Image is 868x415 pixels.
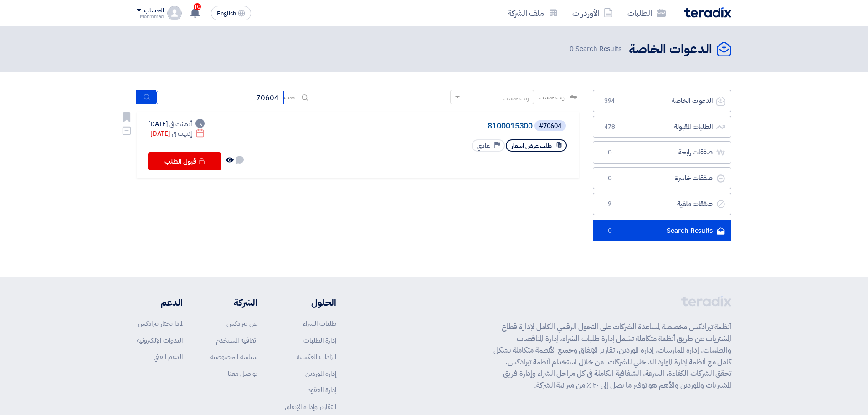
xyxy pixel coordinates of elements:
a: صفقات خاسرة0 [593,167,731,190]
a: ملف الشركة [500,2,565,24]
a: الأوردرات [565,2,620,24]
a: Search Results0 [593,220,731,242]
span: Search Results [570,44,621,54]
a: الدعم الفني [154,352,183,362]
span: 0 [570,44,574,54]
a: الندوات الإلكترونية [137,335,183,345]
span: 0 [604,174,615,183]
a: عن تيرادكس [226,318,257,328]
li: الدعم [137,296,183,309]
span: 0 [604,148,615,157]
span: 394 [604,97,615,106]
a: 8100015300 [350,122,533,130]
img: Teradix logo [684,7,731,18]
span: رتب حسب [539,92,565,102]
a: صفقات رابحة0 [593,141,731,164]
a: لماذا تختار تيرادكس [138,318,183,328]
a: إدارة الطلبات [303,335,336,345]
span: 0 [604,226,615,236]
a: الطلبات المقبولة478 [593,116,731,138]
p: أنظمة تيرادكس مخصصة لمساعدة الشركات على التحول الرقمي الكامل لإدارة قطاع المشتريات عن طريق أنظمة ... [493,321,731,391]
a: الطلبات [620,2,673,24]
img: profile_test.png [167,6,182,20]
button: قبول الطلب [148,152,221,170]
span: 9 [604,200,615,209]
h2: الدعوات الخاصة [629,41,712,58]
span: عادي [477,142,490,150]
span: English [217,10,236,17]
li: الشركة [210,296,257,309]
a: صفقات ملغية9 [593,193,731,215]
div: رتب حسب [503,93,529,103]
span: إنتهت في [172,129,191,138]
a: المزادات العكسية [297,352,336,362]
a: اتفاقية المستخدم [216,335,257,345]
div: الحساب [144,7,164,15]
div: Mohmmad [137,14,164,19]
button: English [211,6,251,20]
span: 478 [604,123,615,132]
div: [DATE] [150,129,205,138]
li: الحلول [285,296,336,309]
input: ابحث بعنوان أو رقم الطلب [156,91,284,104]
a: التقارير وإدارة الإنفاق [285,402,336,412]
a: تواصل معنا [228,369,257,379]
span: طلب عرض أسعار [511,142,552,150]
div: [DATE] [148,119,205,129]
span: بحث [284,92,296,102]
a: إدارة العقود [308,385,336,395]
a: سياسة الخصوصية [210,352,257,362]
span: أنشئت في [169,119,191,129]
a: إدارة الموردين [305,369,336,379]
span: 10 [194,3,201,10]
a: الدعوات الخاصة394 [593,90,731,112]
a: طلبات الشراء [303,318,336,328]
div: #70604 [539,123,561,129]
